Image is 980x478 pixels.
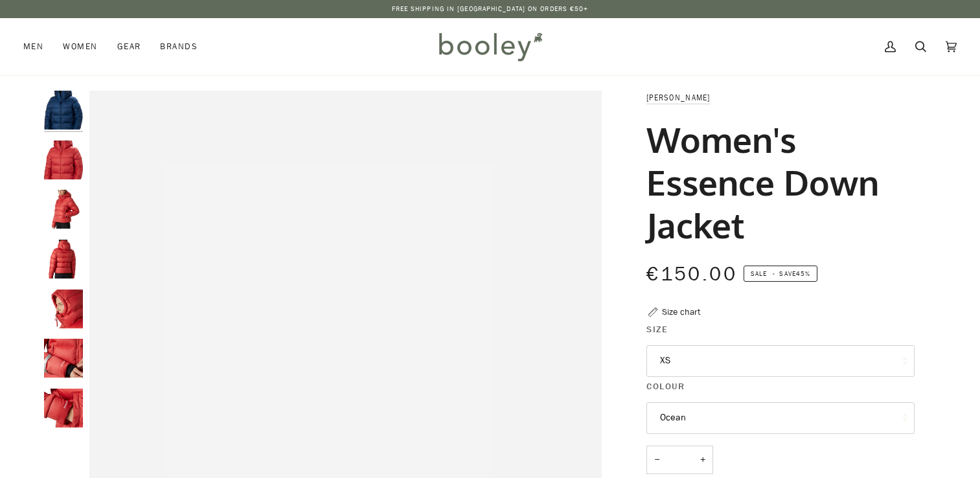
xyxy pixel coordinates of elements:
[23,40,43,53] span: Men
[44,290,83,328] img: Helly Hansen Women's Essence Down Jacket - Booley Galway
[646,323,668,336] span: Size
[63,40,97,53] span: Women
[646,261,737,288] span: €150.00
[646,402,915,434] button: Ocean
[53,18,107,75] a: Women
[646,92,710,103] a: [PERSON_NAME]
[646,446,713,475] input: Quantity
[44,240,83,279] img: Helly Hansen Women's Essence Down Jacket - Booley Galway
[646,446,667,475] button: −
[769,269,779,279] em: •
[117,40,141,53] span: Gear
[796,269,810,279] span: 45%
[108,18,151,75] a: Gear
[662,305,700,319] div: Size chart
[751,269,767,279] span: Sale
[44,339,83,378] img: Helly Hansen Women's Essence Down Jacket - Booley Galway
[392,4,589,14] p: Free Shipping in [GEOGRAPHIC_DATA] on Orders €50+
[23,18,53,75] a: Men
[692,446,713,475] button: +
[433,28,547,65] img: Booley
[44,141,83,179] img: Helly Hansen Women's Essence Down Jacket Poppy Red - Booley Galway
[744,266,817,282] span: Save
[646,118,905,246] h1: Women's Essence Down Jacket
[44,389,83,427] img: Helly Hansen Women's Essence Down Jacket - Booley Galway
[44,91,83,130] img: Helly Hansen Women's Essence Down Jacket Ocean - Booley Galway
[646,380,685,393] span: Colour
[44,190,83,229] img: Helly Hansen Women's Essence Down Jacket - Booley Galway
[160,40,198,53] span: Brands
[150,18,207,75] a: Brands
[646,345,915,377] button: XS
